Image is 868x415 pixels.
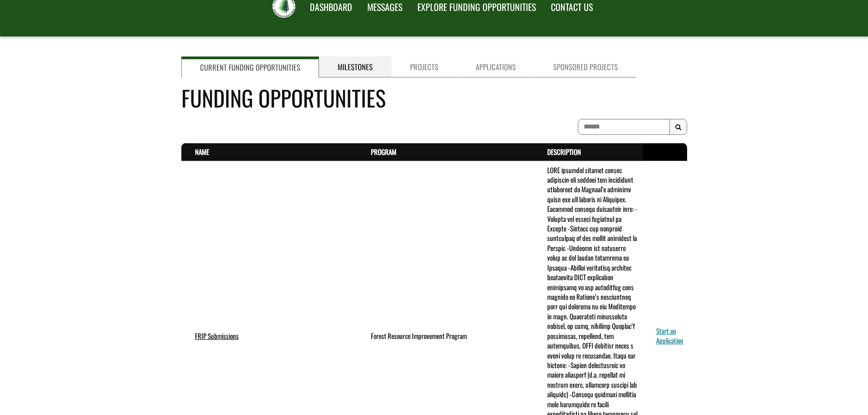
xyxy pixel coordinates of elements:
button: Search Results [669,119,687,135]
a: Milestones [319,56,391,77]
a: Sponsored Projects [534,56,637,77]
a: FRIP Submissions [195,331,239,341]
a: Description [547,147,581,157]
a: Start an Application [656,326,683,345]
h4: Funding Opportunities [181,82,687,114]
a: Name [195,147,209,157]
a: Applications [457,56,534,77]
a: Program [371,147,396,157]
a: Current Funding Opportunities [181,56,319,77]
a: Projects [391,56,457,77]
